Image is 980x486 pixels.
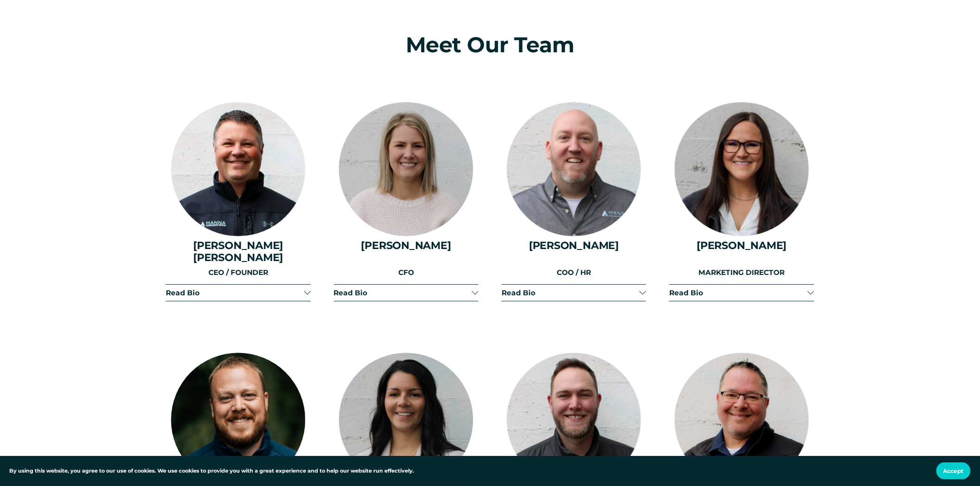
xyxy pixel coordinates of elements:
p: COO / HR [502,267,646,279]
h4: [PERSON_NAME] [PERSON_NAME] [166,239,310,263]
h4: [PERSON_NAME] [669,239,814,251]
span: Accept [943,467,964,474]
h4: [PERSON_NAME] [502,239,646,251]
span: Meet Our Team [406,31,574,58]
p: CEO / FOUNDER [166,267,310,279]
button: Read Bio [334,285,478,301]
span: Read Bio [166,288,304,297]
span: Read Bio [502,288,640,297]
button: Read Bio [166,285,310,301]
p: By using this website, you agree to our use of cookies. We use cookies to provide you with a grea... [9,467,414,475]
button: Read Bio [502,285,646,301]
p: MARKETING DIRECTOR [669,267,814,279]
span: Read Bio [334,288,472,297]
button: Read Bio [669,285,814,301]
button: Accept [936,462,971,480]
span: Read Bio [669,288,807,297]
h4: [PERSON_NAME] [334,239,478,251]
p: CFO [334,267,478,279]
